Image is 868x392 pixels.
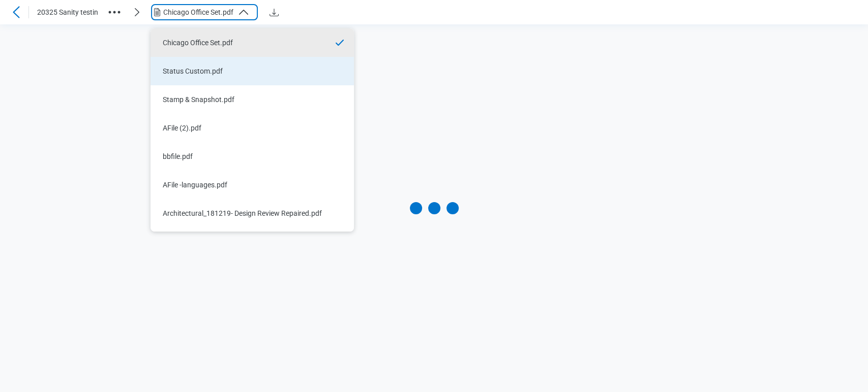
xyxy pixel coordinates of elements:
div: bbfile.pdf [163,151,330,161]
div: Status Custom.pdf [163,66,330,76]
div: Chicago Office Set.pdf [163,38,330,48]
div: Loading [410,202,459,214]
div: AFile (2).pdf [163,123,330,133]
div: Stamp & Snapshot.pdf [163,94,330,105]
div: Chicago Office Set.pdf [163,7,233,17]
span: 20325 Sanity testin [37,7,98,17]
ul: Menu [151,28,354,232]
div: Architectural_181219- Design Review Repaired.pdf [163,208,330,218]
div: AFile -languages.pdf [163,180,330,190]
button: Download [266,4,282,20]
button: Chicago Office Set.pdf [151,4,258,20]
